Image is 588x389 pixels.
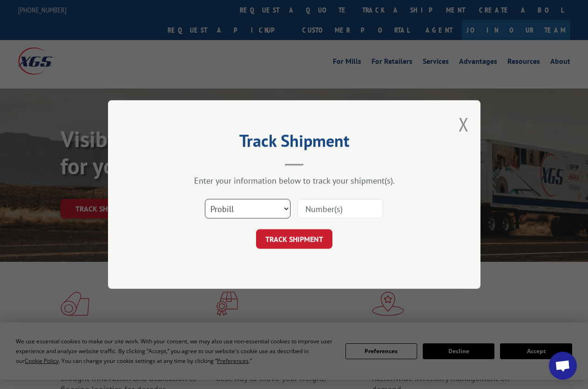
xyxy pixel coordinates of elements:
input: Number(s) [297,199,383,218]
button: TRACK SHIPMENT [256,229,332,249]
button: Close modal [459,112,469,136]
div: Open chat [549,352,577,380]
div: Enter your information below to track your shipment(s). [155,175,434,186]
h2: Track Shipment [155,134,434,152]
